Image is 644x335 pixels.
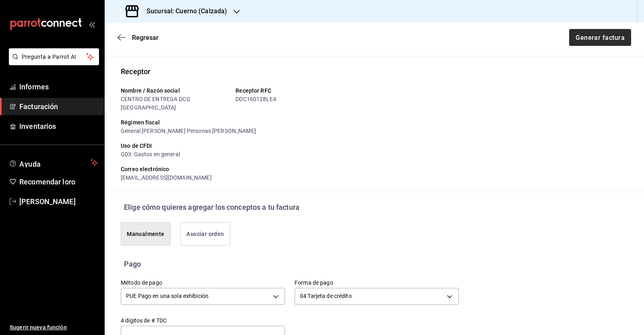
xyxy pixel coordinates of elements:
[132,34,159,41] font: Regresar
[124,203,299,211] font: Elige cómo quieres agregar los conceptos a tu factura
[300,293,306,299] font: 04
[121,174,212,181] font: [EMAIL_ADDRESS][DOMAIN_NAME]
[121,279,162,285] font: Método de pago
[22,54,76,60] font: Pregunta a Parrot AI
[9,48,99,65] button: Pregunta a Parrot AI
[89,21,95,27] button: abrir_cajón_menú
[235,87,271,94] font: Receptor RFC
[19,122,56,130] font: Inventarios
[180,222,230,246] button: Asociar orden
[121,87,180,94] font: Nombre / Razón social
[19,197,76,206] font: [PERSON_NAME]
[121,317,167,323] font: 4 dígitos de # TDC
[235,96,276,102] font: DDC160128LE4
[19,83,49,91] font: Informes
[569,29,631,46] button: Generar factura
[138,293,209,299] font: Pago en una sola exhibición
[121,143,152,149] font: Uso de CFDI
[295,279,333,285] font: Forma de pago
[127,231,164,237] font: Manualmente
[19,160,41,168] font: Ayuda
[121,67,150,76] font: Receptor
[121,222,171,246] button: Manualmente
[121,96,190,111] font: CENTRO DE ENTREGA DCG [GEOGRAPHIC_DATA]
[121,166,169,172] font: Correo electrónico
[308,293,351,299] font: Tarjeta de crédito
[10,324,67,331] font: Sugerir nueva función
[118,34,159,41] button: Regresar
[121,151,180,157] font: G03: Gastos en general
[126,293,136,299] font: PUE
[124,260,141,268] font: Pago
[186,231,224,237] font: Asociar orden
[19,102,58,111] font: Facturación
[121,119,160,126] font: Régimen fiscal
[147,7,227,15] font: Sucursal: Cuerno (Calzada)
[576,33,625,41] font: Generar factura
[19,178,75,186] font: Recomendar loro
[121,128,256,134] font: General [PERSON_NAME] Personas [PERSON_NAME]
[6,58,99,67] a: Pregunta a Parrot AI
